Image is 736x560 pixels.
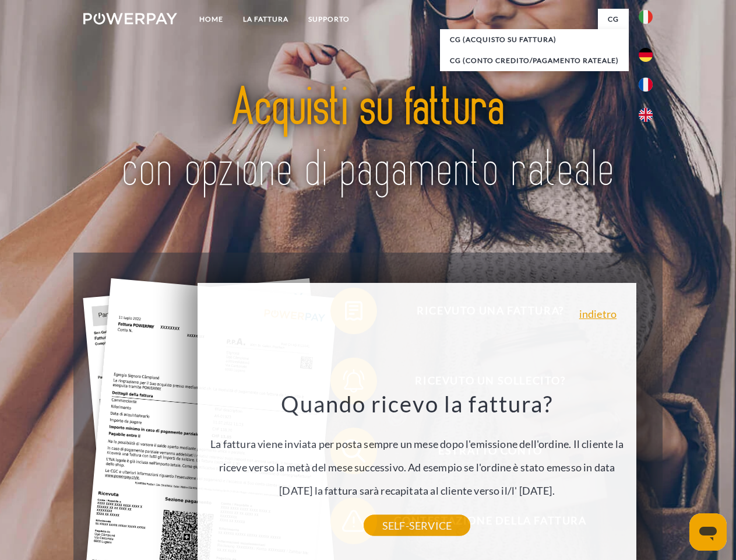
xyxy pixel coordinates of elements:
a: CG (Conto Credito/Pagamento rateale) [440,50,629,71]
a: indietro [579,309,617,319]
h3: Quando ricevo la fattura? [205,390,630,418]
img: fr [639,78,653,92]
a: CG [598,9,629,30]
img: de [639,48,653,62]
a: Supporto [298,9,360,30]
a: CG (Acquisto su fattura) [440,29,629,50]
a: Home [189,9,233,30]
img: it [639,10,653,24]
iframe: Pulsante per aprire la finestra di messaggistica [689,513,727,551]
a: SELF-SERVICE [364,515,470,536]
div: La fattura viene inviata per posta sempre un mese dopo l'emissione dell'ordine. Il cliente la ric... [205,390,630,526]
img: en [639,108,653,122]
img: logo-powerpay-white.svg [83,13,177,24]
img: title-powerpay_it.svg [111,56,625,223]
a: LA FATTURA [233,9,298,30]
